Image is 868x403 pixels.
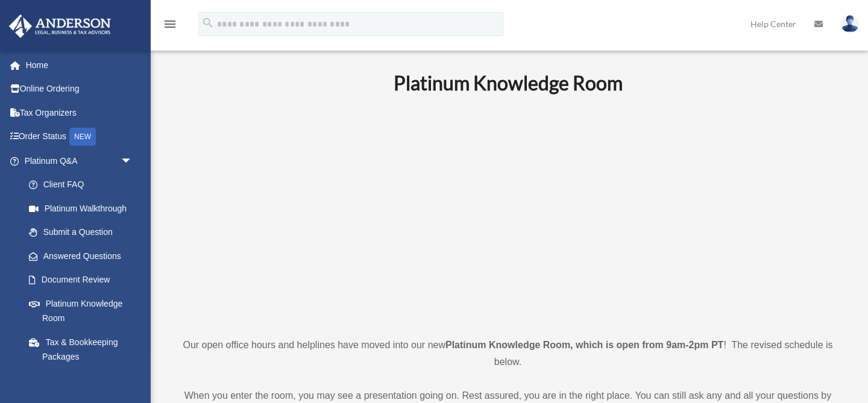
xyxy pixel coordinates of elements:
a: Home [8,53,151,77]
strong: Platinum Knowledge Room, which is open from 9am-2pm PT [445,340,723,350]
a: Platinum Walkthrough [17,196,151,220]
p: Our open office hours and helplines have moved into our new ! The revised schedule is below. [172,337,844,370]
a: Platinum Knowledge Room [17,292,145,330]
span: arrow_drop_down [121,149,145,173]
a: menu [163,21,177,31]
a: Online Ordering [8,77,151,101]
i: menu [163,17,177,31]
div: NEW [69,128,96,146]
iframe: 231110_Toby_KnowledgeRoom [327,111,689,314]
a: Document Review [17,268,151,292]
a: Tax & Bookkeeping Packages [17,330,151,369]
img: User Pic [841,15,859,33]
a: Platinum Q&Aarrow_drop_down [8,149,151,173]
a: Client FAQ [17,173,151,197]
a: Order StatusNEW [8,125,151,149]
i: search [201,16,215,30]
a: Tax Organizers [8,101,151,125]
img: Anderson Advisors Platinum Portal [5,14,115,38]
b: Platinum Knowledge Room [394,71,623,95]
a: Submit a Question [17,220,151,245]
a: Answered Questions [17,244,151,268]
